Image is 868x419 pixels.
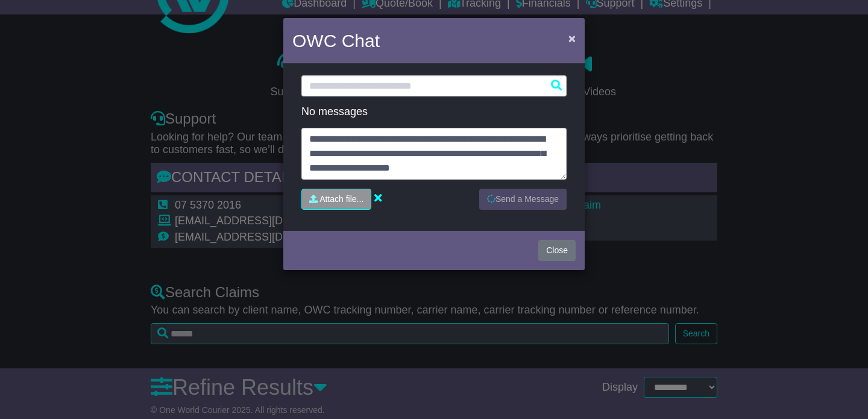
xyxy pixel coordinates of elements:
button: Send a Message [479,189,567,210]
h4: OWC Chat [292,27,380,54]
span: × [568,31,576,45]
p: No messages [301,106,567,119]
button: Close [562,26,582,51]
button: Close [538,240,576,261]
